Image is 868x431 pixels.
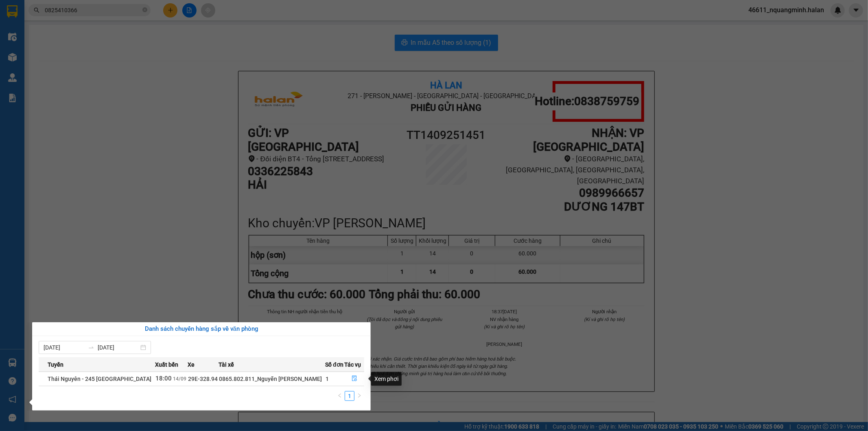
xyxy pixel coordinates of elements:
div: 0865.802.811_Nguyễn [PERSON_NAME] [219,374,325,383]
span: Số đơn [325,360,343,369]
span: file-done [352,376,357,382]
input: Đến ngày [98,343,139,352]
span: Tuyến [48,360,63,369]
button: left [335,391,345,401]
input: Từ ngày [44,343,85,352]
li: 271 - [PERSON_NAME] - [GEOGRAPHIC_DATA] - [GEOGRAPHIC_DATA] [76,20,340,30]
span: Tài xế [219,360,234,369]
div: Xem phơi [371,372,402,386]
li: Previous Page [335,391,345,401]
span: Xe [188,360,195,369]
button: file-done [345,372,364,385]
span: to [88,344,94,351]
span: 14/09 [173,376,186,382]
button: right [354,391,364,401]
span: 18:00 [155,375,172,382]
span: 29E-328.94 [188,376,218,382]
span: Thái Nguyên - 245 [GEOGRAPHIC_DATA] [48,376,151,382]
b: GỬI : VP [GEOGRAPHIC_DATA] [10,55,121,83]
span: Xuất bến [155,360,178,369]
img: logo.jpg [10,10,71,51]
span: left [337,393,342,398]
div: Danh sách chuyến hàng sắp về văn phòng [39,324,364,334]
li: Next Page [354,391,364,401]
span: Tác vụ [344,360,361,369]
li: 1 [345,391,354,401]
span: 1 [326,376,329,382]
span: right [357,393,362,398]
a: 1 [345,391,354,400]
span: swap-right [88,344,94,351]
